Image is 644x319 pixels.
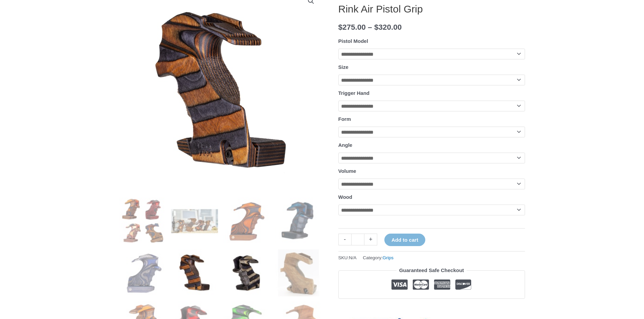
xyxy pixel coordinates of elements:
[171,249,218,296] img: Rink Air Pistol Grip - Image 6
[363,254,393,262] span: Category:
[171,197,218,244] img: Rink Air Pistol Grip - Image 2
[338,142,353,148] label: Angle
[223,197,270,244] img: Rink Air Pistol Grip - Image 3
[368,23,372,31] span: –
[351,234,364,245] input: Product quantity
[338,23,343,31] span: $
[338,194,352,200] label: Wood
[374,23,379,31] span: $
[338,38,368,44] label: Pistol Model
[119,249,166,296] img: Rink Air Pistol Grip - Image 5
[384,234,425,246] button: Add to cart
[338,304,525,312] iframe: Customer reviews powered by Trustpilot
[397,266,467,275] legend: Guaranteed Safe Checkout
[223,249,270,296] img: Rink Air Pistol Grip - Image 7
[338,3,525,15] h1: Rink Air Pistol Grip
[349,255,357,260] span: N/A
[338,168,356,174] label: Volume
[364,234,377,245] a: +
[275,197,322,244] img: Rink Air Pistol Grip - Image 4
[338,254,357,262] span: SKU:
[374,23,402,31] bdi: 320.00
[338,234,351,245] a: -
[119,197,166,244] img: Rink Air Pistol Grip
[338,90,370,96] label: Trigger Hand
[338,116,351,122] label: Form
[338,64,349,70] label: Size
[383,255,393,260] a: Grips
[275,249,322,296] img: Rink Air Pistol Grip - Image 8
[338,23,366,31] bdi: 275.00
